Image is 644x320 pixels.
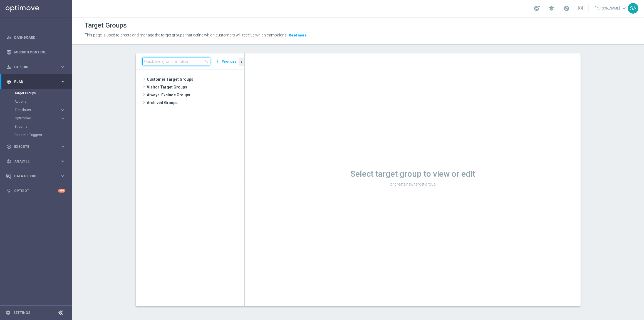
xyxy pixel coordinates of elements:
[15,117,55,120] span: OptiPromo
[6,174,66,178] button: Data Studio keyboard_arrow_right
[245,169,581,179] h1: Select target group to view or edit
[14,106,72,114] div: Templates
[621,5,627,11] span: keyboard_arrow_down
[239,58,244,66] button: chevron_left
[147,91,244,99] span: Always-Exclude Groups
[15,108,60,112] div: Templates
[6,174,60,179] div: Data Studio
[14,131,72,139] div: Realtime Triggers
[60,144,65,149] i: keyboard_arrow_right
[245,182,581,187] p: or create new target group
[6,45,65,60] div: Mission Control
[14,97,72,106] div: Actions
[204,59,209,64] span: search
[60,64,65,70] i: keyboard_arrow_right
[60,107,65,113] i: keyboard_arrow_right
[14,80,60,83] span: Plan
[14,89,72,97] div: Target Groups
[14,30,65,45] a: Dashboard
[6,189,66,193] button: lightbulb Optibot +10
[13,311,30,314] a: Settings
[14,114,72,122] div: OptiPromo
[221,58,237,65] button: Prioritize
[6,310,11,315] i: settings
[142,58,210,65] input: Quick find group or folder
[60,79,65,84] i: keyboard_arrow_right
[6,50,66,55] button: Mission Control
[6,65,60,70] div: Explore
[6,35,66,40] button: equalizer Dashboard
[14,160,60,163] span: Analyze
[6,30,65,45] div: Dashboard
[14,99,58,104] a: Actions
[6,65,66,69] button: person_search Explore keyboard_arrow_right
[58,189,65,193] div: +10
[239,59,244,65] i: chevron_left
[14,124,58,129] a: Streams
[14,122,72,131] div: Streams
[6,79,11,84] i: gps_fixed
[147,99,244,107] span: Archived Groups
[60,159,65,164] i: keyboard_arrow_right
[6,144,11,149] i: play_circle_outline
[15,117,60,120] div: OptiPromo
[6,35,11,40] i: equalizer
[594,4,628,13] a: [PERSON_NAME]keyboard_arrow_down
[6,159,60,164] div: Analyze
[6,159,66,164] button: track_changes Analyze keyboard_arrow_right
[14,108,66,112] button: Templates keyboard_arrow_right
[548,5,554,11] span: school
[6,144,60,149] div: Execute
[14,174,60,178] span: Data Studio
[15,108,55,112] span: Templates
[14,133,58,137] a: Realtime Triggers
[6,183,65,198] div: Optibot
[14,45,65,60] a: Mission Control
[85,21,127,29] h1: Target Groups
[85,33,288,37] span: This page is used to create and manage the target groups that define which customers will receive...
[6,65,11,70] i: person_search
[628,3,638,14] div: SA
[6,159,11,164] i: track_changes
[214,58,220,65] i: more_vert
[14,91,58,95] a: Target Groups
[147,75,244,83] span: Customer Target Groups
[6,79,60,84] div: Plan
[147,83,244,91] span: Visitor Target Groups
[14,183,58,198] a: Optibot
[6,144,66,149] button: play_circle_outline Execute keyboard_arrow_right
[14,145,60,148] span: Execute
[14,116,66,120] button: OptiPromo keyboard_arrow_right
[288,32,307,38] button: Read more
[14,65,60,69] span: Explore
[6,188,11,193] i: lightbulb
[60,116,65,121] i: keyboard_arrow_right
[6,80,66,84] button: gps_fixed Plan keyboard_arrow_right
[60,173,65,179] i: keyboard_arrow_right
